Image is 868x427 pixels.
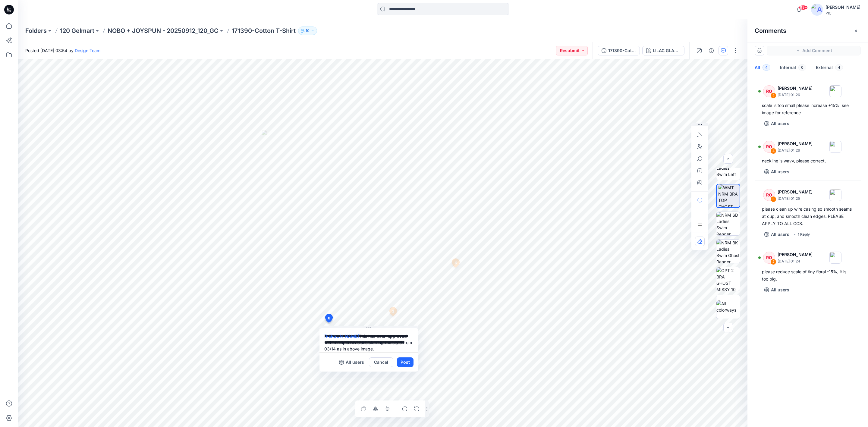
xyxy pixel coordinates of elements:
[770,196,776,202] div: 3
[771,120,789,127] p: All users
[337,357,366,367] button: All users
[778,251,813,258] p: [PERSON_NAME]
[762,206,854,227] div: please clean up wire casing so smooth seams at cup, and smooth clean edges. PLEASE APPLY TO ALL CCS.
[762,157,854,165] div: neckline is wavy, please correct,
[762,102,854,116] div: scale is too small please increase +15%. see image for reference
[763,85,775,97] div: RO
[811,60,848,76] button: External
[75,48,100,53] a: Design Team
[778,92,813,98] p: [DATE] 01:26
[778,188,813,196] p: [PERSON_NAME]
[798,64,806,71] span: 0
[826,4,860,11] div: [PERSON_NAME]
[811,4,823,16] img: avatar
[778,147,813,153] p: [DATE] 01:26
[369,357,393,367] button: Cancel
[25,27,47,35] a: Folders
[750,60,775,76] button: All
[598,46,640,55] button: 171390-Cotton T-Shirt_V3
[771,286,789,294] p: All users
[653,47,681,54] div: LILAC GLAZE 2042262
[775,60,811,76] button: Internal
[778,140,813,147] p: [PERSON_NAME]
[763,64,770,71] span: 4
[798,231,810,237] div: 1 Reply
[771,168,789,175] p: All users
[771,231,789,238] p: All users
[706,46,716,55] button: Details
[778,196,813,202] p: [DATE] 01:25
[762,167,792,177] button: All users
[397,357,414,367] button: Post
[767,46,861,55] button: Add Comment
[232,27,296,35] p: 171390-Cotton T-Shirt
[826,11,860,15] div: PIC
[60,27,94,35] a: 120 Gelmart
[25,47,100,54] span: Posted [DATE] 03:54 by
[763,252,775,264] div: RO
[608,47,636,54] div: 171390-Cotton T-Shirt_V3
[716,240,740,263] img: NRM BK Ladies Swim Ghost Render
[306,27,310,34] p: 10
[716,300,740,313] img: All colorways
[755,27,786,34] h2: Comments
[346,359,364,366] p: All users
[835,64,843,71] span: 4
[298,27,317,35] button: 10
[718,184,740,207] img: WMT NRM BRA TOP GHOST
[770,93,776,99] div: 5
[763,189,775,201] div: RO
[778,85,813,92] p: [PERSON_NAME]
[108,27,219,35] a: NOBO + JOYSPUN - 20250912_120_GC
[642,46,684,55] button: LILAC GLAZE 2042262
[763,141,775,153] div: RO
[762,268,854,283] div: please reduce scale of tiny floral -15%, it is too big.
[762,285,792,295] button: All users
[770,259,776,265] div: 2
[716,267,740,291] img: OPT 2 BRA GHOST MISSY 10
[770,148,776,154] div: 4
[799,5,808,10] span: 99+
[778,258,813,264] p: [DATE] 01:24
[328,316,330,321] span: 6
[762,230,792,239] button: All users
[716,212,740,235] img: NRM SD Ladies Swim Render
[762,119,792,128] button: All users
[716,159,740,177] img: WMT Ladies Swim Left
